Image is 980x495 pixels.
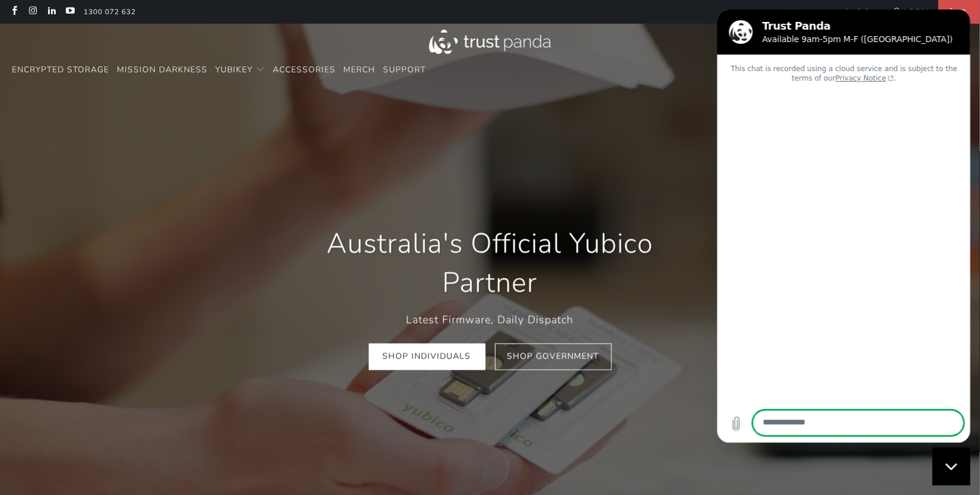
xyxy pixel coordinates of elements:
a: Trust Panda Australia on Facebook [9,7,19,17]
span: Mission Darkness [117,64,208,75]
h1: Australia's Official Yubico Partner [295,225,686,303]
span: Merch [343,64,375,75]
a: Trust Panda Australia on YouTube [65,7,75,17]
a: Support [383,56,426,84]
img: Trust Panda Australia [429,30,551,54]
a: Trust Panda Australia on LinkedIn [46,7,56,17]
p: Latest Firmware, Daily Dispatch [295,311,686,328]
a: Shop Government [495,343,612,370]
iframe: Button to launch messaging window, conversation in progress [933,448,971,486]
a: Accessories [273,56,336,84]
nav: Translation missing: en.navigation.header.main_nav [12,56,426,84]
a: Merch [343,56,375,84]
a: Shop Individuals [369,343,486,370]
a: Mission Darkness [117,56,208,84]
summary: YubiKey [215,56,265,84]
span: YubiKey [215,64,253,75]
span: Encrypted Storage [12,64,109,75]
a: Encrypted Storage [12,56,109,84]
span: Accessories [273,64,336,75]
a: Trust Panda Australia on Instagram [27,7,37,17]
span: Support [383,64,426,75]
a: 1300 072 632 [84,5,136,18]
a: Login [892,5,930,18]
iframe: Messaging window [717,9,971,443]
